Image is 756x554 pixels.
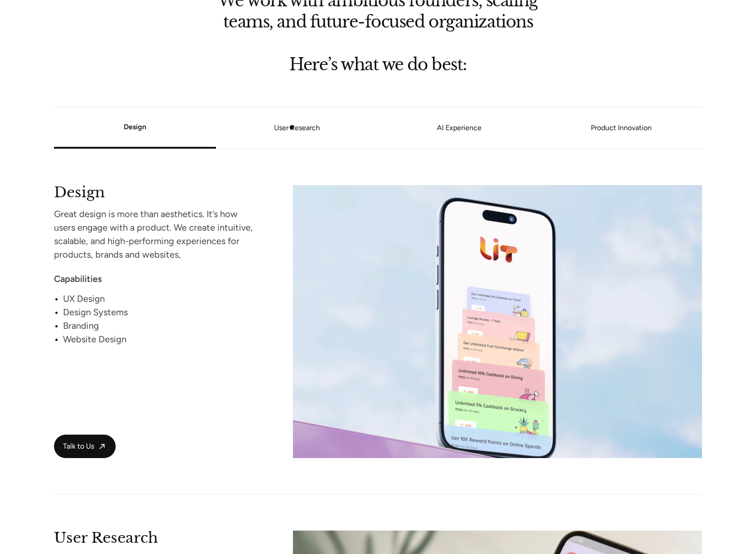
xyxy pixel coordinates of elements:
[54,435,116,459] a: Talk to Us
[63,319,259,332] div: Branding
[540,125,702,131] a: Product Innovation
[54,207,259,261] div: Great design is more than aesthetics. It’s how users engage with a product. We create intuitive, ...
[202,57,553,71] h2: Here’s what we do best:
[124,123,146,131] a: Design
[54,531,259,543] h2: User Research
[378,125,540,131] a: AI Experience
[63,292,259,305] div: UX Design
[54,272,259,286] div: Capabilities
[63,305,259,319] div: Design Systems
[63,332,259,346] div: Website Design
[63,442,94,451] span: Talk to Us
[216,125,378,131] a: User Research
[54,185,259,197] h2: Design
